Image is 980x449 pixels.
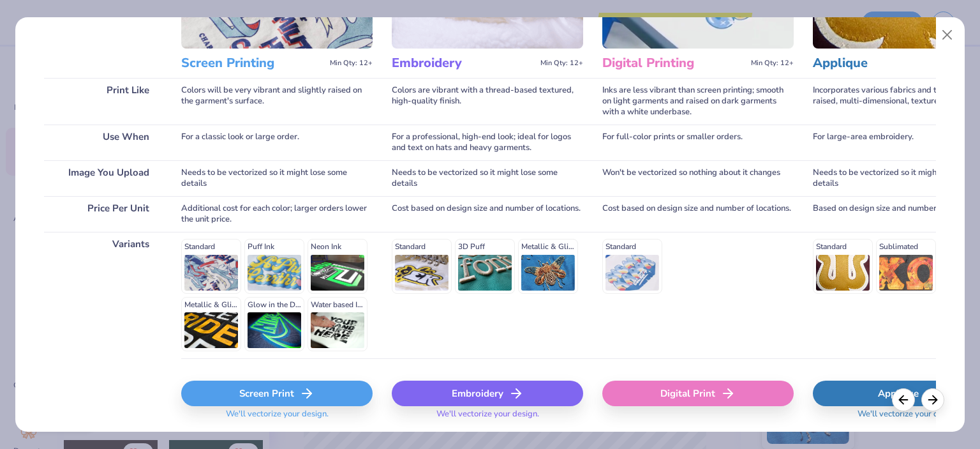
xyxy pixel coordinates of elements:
[181,160,373,196] div: Needs to be vectorized so it might lose some details
[602,125,794,160] div: For full-color prints or smaller orders.
[44,196,162,232] div: Price Per Unit
[181,196,373,232] div: Additional cost for each color; larger orders lower the unit price.
[540,59,583,68] span: Min Qty: 12+
[392,196,583,232] div: Cost based on design size and number of locations.
[181,78,373,125] div: Colors will be very vibrant and slightly raised on the garment's surface.
[44,78,162,125] div: Print Like
[602,78,794,125] div: Inks are less vibrant than screen printing; smooth on light garments and raised on dark garments ...
[44,232,162,358] div: Variants
[44,160,162,196] div: Image You Upload
[392,78,583,125] div: Colors are vibrant with a thread-based textured, high-quality finish.
[602,160,794,196] div: Won't be vectorized so nothing about it changes
[431,409,544,427] span: We'll vectorize your design.
[602,55,746,72] h3: Digital Printing
[330,59,373,68] span: Min Qty: 12+
[392,55,535,72] h3: Embroidery
[392,125,583,160] div: For a professional, high-end look; ideal for logos and text on hats and heavy garments.
[751,59,794,68] span: Min Qty: 12+
[392,160,583,196] div: Needs to be vectorized so it might lose some details
[392,381,583,406] div: Embroidery
[852,409,965,427] span: We'll vectorize your design.
[813,55,956,72] h3: Applique
[935,23,960,47] button: Close
[181,381,373,406] div: Screen Print
[602,381,794,406] div: Digital Print
[181,125,373,160] div: For a classic look or large order.
[221,409,334,427] span: We'll vectorize your design.
[44,125,162,160] div: Use When
[181,55,325,72] h3: Screen Printing
[602,196,794,232] div: Cost based on design size and number of locations.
